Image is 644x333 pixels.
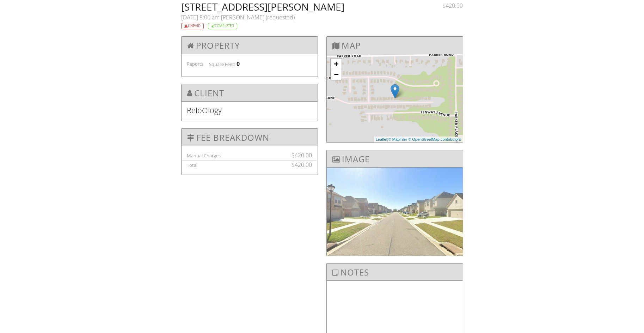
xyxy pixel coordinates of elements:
[181,2,415,12] h2: [STREET_ADDRESS][PERSON_NAME]
[181,23,204,30] div: Unpaid
[408,137,461,141] a: © OpenStreetMap contributors
[388,137,407,141] a: © MapTiler
[331,69,342,80] a: Zoom out
[374,137,463,143] div: |
[182,37,318,54] h3: Property
[187,61,203,67] label: Reports
[187,107,312,114] h5: ReloOlogy
[327,150,463,168] h3: Image
[182,84,318,102] h3: Client
[276,161,312,169] div: $420.00
[376,137,387,141] a: Leaflet
[327,264,463,281] h3: Notes
[221,13,295,21] span: [PERSON_NAME] (requested)
[331,59,342,69] a: Zoom in
[181,13,220,21] span: [DATE] 8:00 am
[182,129,318,146] h3: Fee Breakdown
[276,151,312,159] div: $420.00
[187,152,221,159] label: Manual Charges
[327,37,463,54] h3: Map
[423,2,463,10] div: $420.00
[208,23,237,30] div: Completed
[187,162,197,168] label: Total
[237,60,240,68] div: 0
[209,61,235,68] label: Square Feet:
